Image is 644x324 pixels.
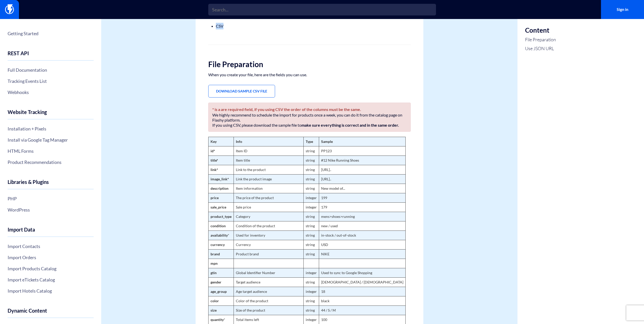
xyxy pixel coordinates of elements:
a: Import Orders [8,253,94,262]
a: Install via Google Tag Manager [8,136,94,144]
h4: Libraries & Plugins [8,179,94,189]
td: Currency [234,240,303,249]
td: USD [319,240,405,249]
td: string [303,184,319,193]
td: Target audience [234,277,303,287]
h4: REST API [8,50,94,61]
td: string [303,231,319,240]
td: Color of the product [234,296,303,306]
td: Link the product image [234,174,303,184]
td: New model of... [319,184,405,193]
strong: brand [211,252,220,256]
td: string [303,306,319,315]
strong: currency [211,242,225,247]
h4: Import Data [8,227,94,237]
strong: gtin [211,271,217,275]
td: The price of the product [234,193,303,202]
td: [URL].. [319,165,405,174]
td: Item ID [234,146,303,156]
strong: condition [211,224,226,228]
strong: quantity [211,317,224,322]
a: Import Contacts [8,242,94,251]
td: string [303,146,319,156]
td: Item information [234,184,303,193]
td: Sale price [234,202,303,212]
td: [DEMOGRAPHIC_DATA] / [DEMOGRAPHIC_DATA] [319,277,405,287]
li: CSV [216,23,403,29]
td: integer [303,287,319,296]
a: Import eTickets Catalog [8,275,94,284]
td: Used for inventory [234,231,303,240]
td: string [303,156,319,165]
td: Used to sync to Google Shopping [319,268,405,277]
h3: Content [525,27,556,34]
a: PHP [8,194,94,203]
h2: File Preparation [208,60,411,68]
strong: description [211,186,228,190]
td: Global Identifier Number [234,268,303,277]
a: Download Sample CSV File [208,85,275,98]
td: Condition of the product [234,221,303,231]
td: Size of the product [234,306,303,315]
b: make sure everything is correct and in the same order. [301,123,399,127]
td: NIKE [319,249,405,259]
strong: size [211,308,217,312]
td: string [303,240,319,249]
b: * is a are required field, if you using CSV the order of the columns must be the same. [212,107,361,112]
a: File Preparation [525,36,556,43]
a: WordPress [8,205,94,214]
a: Full Documentation [8,66,94,74]
strong: gender [211,280,221,284]
p: When you create your file, here are the fields you can use. [208,72,411,77]
strong: sale_price [211,205,226,209]
td: string [303,174,319,184]
td: in-stock / out-of-stock [319,231,405,240]
td: 199 [319,193,405,202]
strong: Info [236,139,242,144]
td: string [303,212,319,221]
strong: Type [306,139,313,144]
p: If you using CSV, please download the sample file to [212,123,407,128]
strong: availability [211,233,228,237]
td: 179 [319,202,405,212]
td: integer [303,268,319,277]
strong: Key [211,139,217,144]
td: string [303,165,319,174]
td: integer [303,193,319,202]
strong: age_group [211,289,227,294]
a: Webhooks [8,88,94,97]
td: Product brand [234,249,303,259]
td: 44 / S / M [319,306,405,315]
input: Search... [208,4,436,15]
a: Import Products Catalog [8,264,94,273]
h4: Dynamic Content [8,308,94,318]
td: integer [303,202,319,212]
strong: product_type [211,214,232,219]
strong: title* [211,158,218,162]
a: Product Recommendations [8,158,94,166]
strong: image_link* [211,177,229,181]
td: [URL].. [319,174,405,184]
td: Category [234,212,303,221]
strong: Sample [321,139,333,144]
td: string [303,277,319,287]
td: PP123 [319,146,405,156]
a: Use JSON URL [525,45,556,52]
td: Item title [234,156,303,165]
td: #12 Nike Running Shoes [319,156,405,165]
td: mens>shoes>running [319,212,405,221]
p: We highly recommend to schedule the import for products once a week, you can do it from the catal... [212,112,407,123]
td: black [319,296,405,306]
td: Link to the product [234,165,303,174]
strong: price [211,196,219,200]
a: Tracking Events List [8,77,94,85]
strong: link* [211,167,218,172]
a: Installation + Pixels [8,124,94,133]
td: string [303,221,319,231]
a: Import Hotels Catalog [8,287,94,295]
td: 18 [319,287,405,296]
td: new / used [319,221,405,231]
h4: Website Tracking [8,109,94,119]
td: string [303,296,319,306]
td: string [303,249,319,259]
